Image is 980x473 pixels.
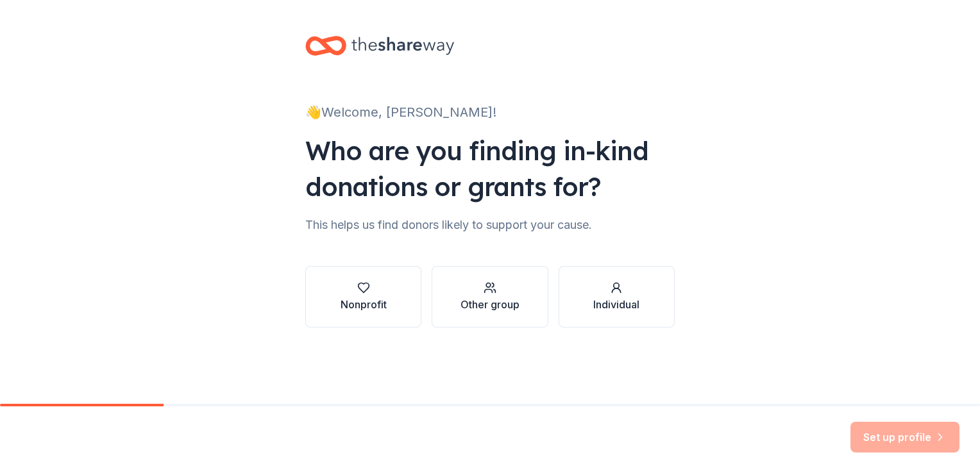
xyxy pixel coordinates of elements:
div: Individual [593,297,639,312]
button: Individual [559,266,675,328]
div: This helps us find donors likely to support your cause. [305,215,675,235]
div: Nonprofit [341,297,387,312]
div: Other group [460,297,520,312]
div: 👋 Welcome, [PERSON_NAME]! [305,102,675,122]
div: Who are you finding in-kind donations or grants for? [305,133,675,204]
button: Nonprofit [305,266,421,328]
button: Other group [432,266,548,328]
